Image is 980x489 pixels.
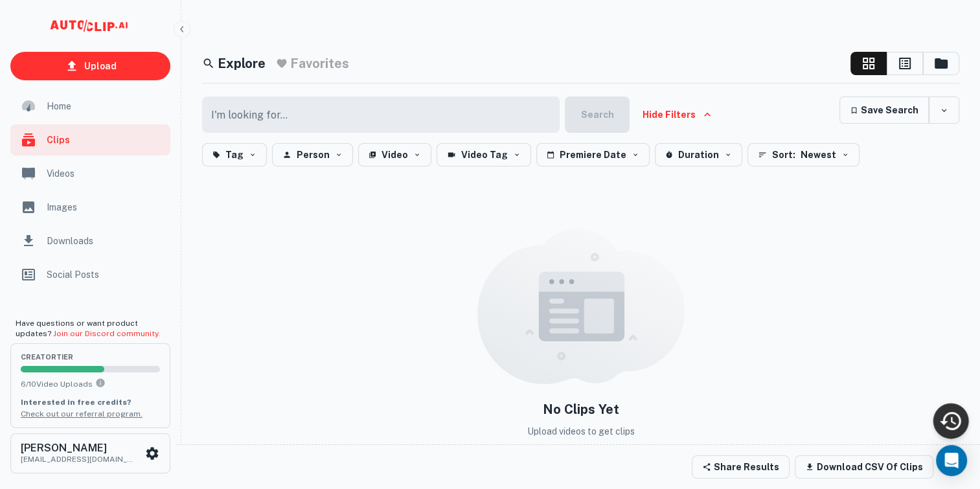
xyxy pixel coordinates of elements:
[437,143,531,166] button: Video Tag
[10,124,170,155] a: Clips
[655,143,742,166] button: Duration
[21,409,142,418] a: Check out our referral program.
[635,97,719,133] button: Hide Filters
[10,343,170,427] button: creatorTier6/10Video UploadsYou can upload 10 videos per month on the creator tier. Upgrade to up...
[21,378,160,390] p: 6 / 10 Video Uploads
[202,97,552,133] input: I'm looking for...
[936,445,967,476] div: Open Intercom Messenger
[795,455,933,479] button: Download CSV of clips
[290,54,349,73] h5: Favorites
[47,200,163,214] span: Images
[84,59,117,73] p: Upload
[10,52,170,80] a: Upload
[272,143,353,166] button: Person
[21,354,160,361] span: creator Tier
[527,424,635,438] p: Upload videos to get clips
[747,143,860,166] button: Sort: Newest
[801,147,836,163] span: Newest
[218,54,266,73] h5: Explore
[21,453,137,465] p: [EMAIL_ADDRESS][DOMAIN_NAME]
[21,443,137,453] h6: [PERSON_NAME]
[47,166,163,181] span: Videos
[543,400,619,419] h5: No Clips Yet
[10,158,170,189] a: Videos
[10,192,170,223] a: Images
[47,133,163,147] span: Clips
[10,259,170,290] a: Social Posts
[10,433,170,473] button: [PERSON_NAME][EMAIL_ADDRESS][DOMAIN_NAME]
[772,147,795,163] span: Sort:
[933,404,969,439] div: Recent Activity
[358,143,431,166] button: Video
[202,143,267,166] button: Tag
[95,378,106,388] svg: You can upload 10 videos per month on the creator tier. Upgrade to upload more.
[10,225,170,256] a: Downloads
[21,396,160,408] p: Interested in free credits?
[47,234,163,248] span: Downloads
[477,229,685,384] img: empty content
[10,91,170,122] a: Home
[536,143,650,166] button: Premiere Date
[47,267,163,282] span: Social Posts
[53,329,160,338] a: Join our Discord community.
[47,99,163,113] span: Home
[839,97,929,124] button: Save Search
[692,455,790,479] button: Share Results
[16,319,160,338] span: Have questions or want product updates?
